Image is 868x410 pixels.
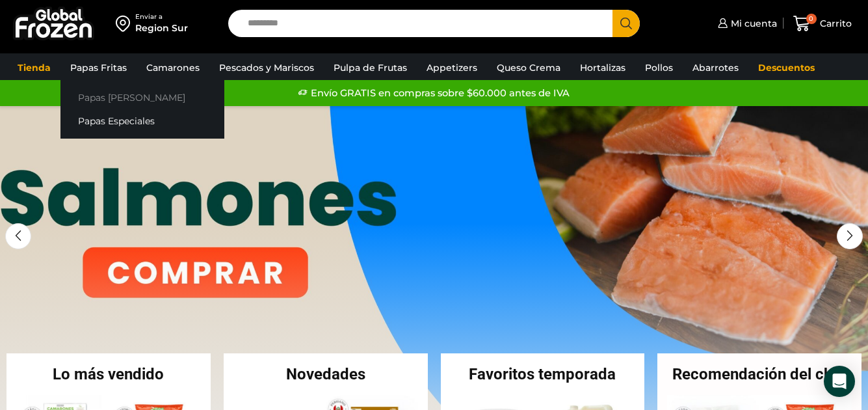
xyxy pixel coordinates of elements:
[5,223,31,249] div: Previous slide
[224,366,428,382] h2: Novedades
[806,14,817,24] span: 0
[60,109,224,133] a: Papas Especiales
[490,55,567,80] a: Queso Crema
[7,366,211,382] h2: Lo más vendido
[657,366,861,382] h2: Recomendación del chef
[728,17,777,30] span: Mi cuenta
[11,55,57,80] a: Tienda
[573,55,632,80] a: Hortalizas
[60,85,224,109] a: Papas [PERSON_NAME]
[612,10,640,37] button: Search button
[135,12,188,21] div: Enviar a
[441,366,645,382] h2: Favoritos temporada
[327,55,414,80] a: Pulpa de Frutas
[752,55,821,80] a: Descuentos
[638,55,679,80] a: Pollos
[686,55,745,80] a: Abarrotes
[837,223,863,249] div: Next slide
[790,8,855,39] a: 0 Carrito
[824,366,855,397] div: Open Intercom Messenger
[213,55,321,80] a: Pescados y Mariscos
[817,17,852,30] span: Carrito
[140,55,206,80] a: Camarones
[135,21,188,34] div: Region Sur
[116,12,135,34] img: address-field-icon.svg
[420,55,484,80] a: Appetizers
[64,55,133,80] a: Papas Fritas
[715,10,777,36] a: Mi cuenta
